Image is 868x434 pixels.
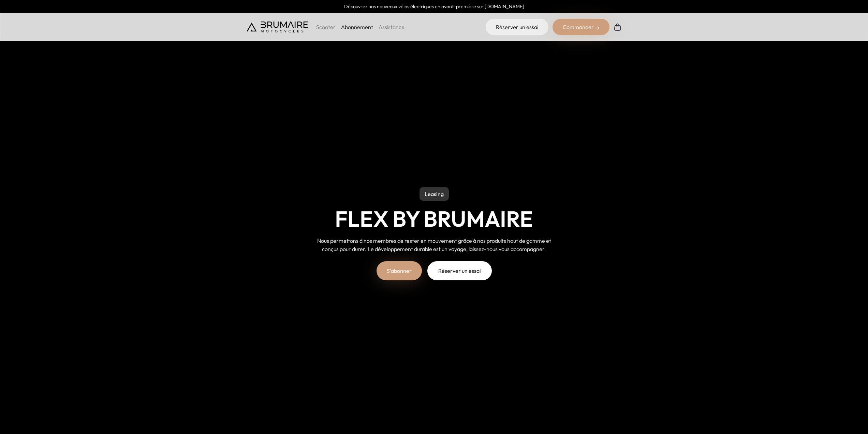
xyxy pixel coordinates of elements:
[341,24,373,30] a: Abonnement
[247,22,308,32] img: Brumaire Motocycles
[316,23,336,31] p: Scooter
[335,206,533,232] h1: Flex by Brumaire
[553,19,609,35] div: Commander
[486,19,548,35] a: Réserver un essai
[595,26,599,30] img: right-arrow-2.png
[420,187,449,201] p: Leasing
[317,237,551,252] span: Nous permettons à nos membres de rester en mouvement grâce à nos produits haut de gamme et conçus...
[377,261,422,280] a: S'abonner
[614,23,622,31] img: Panier
[379,24,404,30] a: Assistance
[427,261,492,280] a: Réserver un essai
